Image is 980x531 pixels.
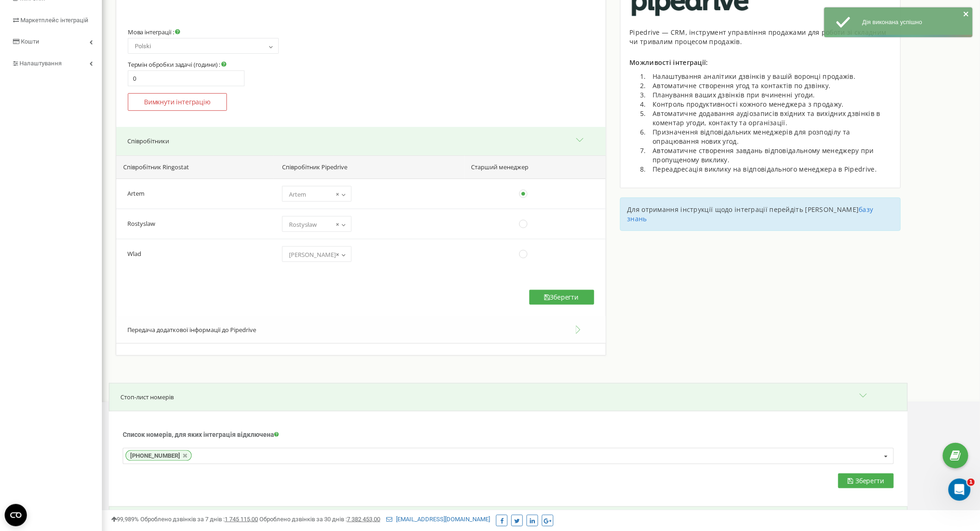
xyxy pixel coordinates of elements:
span: Polski [131,40,276,53]
span: Зберегти [855,476,884,485]
li: Налаштування аналітики дзвінків у вашій воронці продажів. [648,72,892,81]
span: × [336,218,339,231]
span: Władysław [282,246,352,262]
span: 99,989% [111,516,139,523]
th: Співробітник Pipedrive [274,155,465,179]
span: Оброблено дзвінків за 30 днів : [259,516,380,523]
p: Для отримання інструкції щодо інтеграції перейдіть [PERSON_NAME] [628,205,894,224]
span: Władysław [285,248,348,261]
a: [EMAIL_ADDRESS][DOMAIN_NAME] [386,516,490,523]
u: 7 382 453,00 [347,516,380,523]
span: Polski [128,38,279,54]
span: Стоп-лист номерів [120,393,174,401]
li: Автоматичне додавання аудіозаписів вхідних та вихідних дзвінків в коментар угоди, контакту та орг... [648,109,892,128]
li: Переадресація виклику на відповідального менеджера в Pipedrive. [648,165,892,174]
button: Вимкнути інтеграцію [128,93,227,111]
span: Artem [282,186,352,202]
p: Можливості інтеграції: [630,58,892,67]
span: Rostysław [282,216,352,232]
iframe: Intercom live chat [949,479,971,501]
th: Співробітник Ringostat [116,155,274,179]
span: Список номерів, для яких інтеграція відключена [123,431,274,438]
span: Rostysław [285,218,348,231]
td: Rostyslaw [116,209,274,239]
li: Призначення відповідальних менеджерів для розподілу та опрацювання нових угод. [648,128,892,146]
span: × [336,248,339,261]
u: 1 745 115,00 [225,516,258,523]
button: close [963,10,970,20]
span: Оброблено дзвінків за 7 днів : [140,516,258,523]
td: Wlad [116,239,274,269]
span: Кошти [21,38,39,45]
label: Мова інтеграції : [128,28,180,36]
button: Зберегти [838,473,894,488]
span: Дія виконана успішно [862,19,923,26]
li: Планування ваших дзвінків при вчиненні угоди. [648,90,892,100]
button: Співробітники [116,127,606,155]
label: Термін обробки задачі (години) : [128,61,226,68]
button: Зберегти [529,290,594,305]
div: Pipedrive — CRM, інструмент управління продажами для роботи зі складним чи тривалим процесом прод... [630,28,892,46]
button: Передача додаткової інформації до Pipedrive [116,316,606,344]
span: Маркетплейс інтеграцій [20,17,88,24]
button: Open CMP widget [5,504,27,526]
span: Налаштування [19,60,62,67]
span: × [336,188,339,201]
span: 1 [967,479,975,486]
span: Artem [285,188,348,201]
li: Автоматичне створення угод та контактів по дзвінку. [648,81,892,90]
li: Контроль продуктивності кожного менеджера з продажу. [648,100,892,109]
a: базу знань [628,205,873,223]
li: Автоматичне створення завдань відповідальному менеджеру при пропущеному виклику. [648,146,892,165]
a: [PHONE_NUMBER] [126,450,192,461]
td: Artem [116,179,274,209]
span: Старший менеджер [471,163,529,172]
